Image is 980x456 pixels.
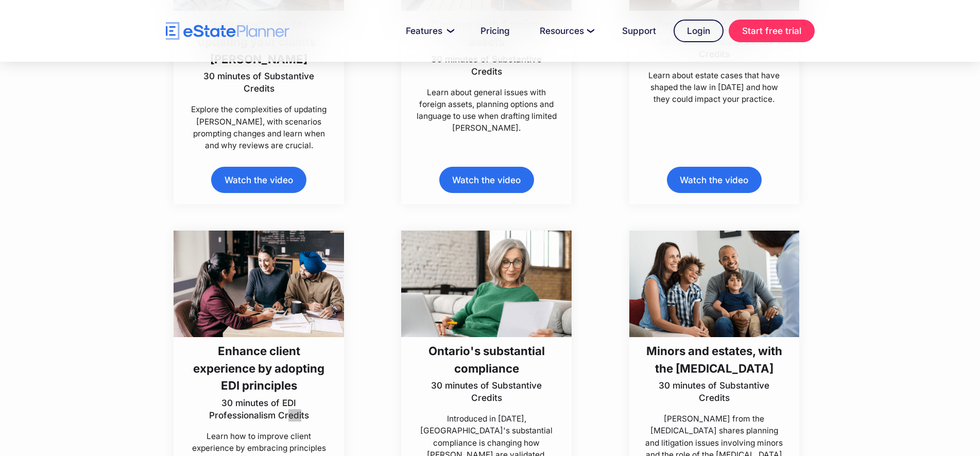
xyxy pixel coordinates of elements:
a: Features [393,21,463,41]
h3: Minors and estates, with the [MEDICAL_DATA] [643,342,785,377]
p: 30 minutes of Substantive Credits [188,70,330,95]
a: Watch the video [667,167,762,193]
a: Start free trial [729,20,815,42]
a: Pricing [468,21,522,41]
p: 30 minutes of Substantive Credits [416,379,558,404]
p: Explore the complexities of updating [PERSON_NAME], with scenarios prompting changes and learn wh... [188,103,330,151]
p: 30 minutes of EDI Professionalism Credits [188,397,330,422]
a: Login [674,20,724,42]
a: Watch the video [211,167,306,193]
p: Learn about general issues with foreign assets, planning options and language to use when draftin... [416,86,558,134]
h3: Enhance client experience by adopting EDI principles [188,342,330,394]
a: Support [610,21,668,41]
a: home [166,22,289,40]
a: Resources [527,21,605,41]
p: 30 minutes of Substantive Credits [416,53,558,78]
p: Learn about estate cases that have shaped the law in [DATE] and how they could impact your practice. [643,69,785,105]
h3: Ontario's substantial compliance [416,342,558,377]
a: Watch the video [439,167,534,193]
p: 30 minutes of Substantive Credits [643,379,785,404]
